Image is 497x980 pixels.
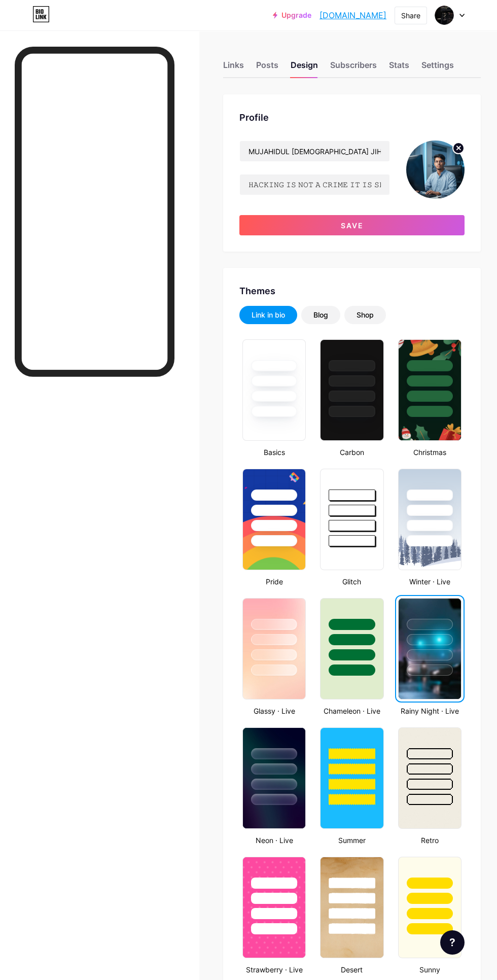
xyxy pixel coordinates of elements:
[395,835,465,846] div: Retro
[317,835,386,846] div: Summer
[421,59,454,77] div: Settings
[273,11,311,19] a: Upgrade
[239,964,309,975] div: Strawberry · Live
[317,706,386,716] div: Chameleon · Live
[239,215,465,235] button: Save
[395,964,465,975] div: Sunny
[239,706,309,716] div: Glassy · Live
[401,10,420,21] div: Share
[395,447,465,458] div: Christmas
[240,174,389,195] input: Bio
[330,59,377,77] div: Subscribers
[317,447,386,458] div: Carbon
[239,447,309,458] div: Basics
[395,706,465,716] div: Rainy Night · Live
[406,141,465,199] img: jihad teacher
[239,835,309,846] div: Neon · Live
[357,310,374,320] div: Shop
[240,141,389,161] input: Name
[395,576,465,587] div: Winter · Live
[223,59,244,77] div: Links
[317,576,386,587] div: Glitch
[256,59,278,77] div: Posts
[319,9,386,21] a: [DOMAIN_NAME]
[252,310,285,320] div: Link in bio
[313,310,328,320] div: Blog
[389,59,409,77] div: Stats
[239,284,465,298] div: Themes
[435,6,454,25] img: jihad teacher
[239,111,465,124] div: Profile
[291,59,318,77] div: Design
[239,576,309,587] div: Pride
[317,964,386,975] div: Desert
[341,221,364,230] span: Save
